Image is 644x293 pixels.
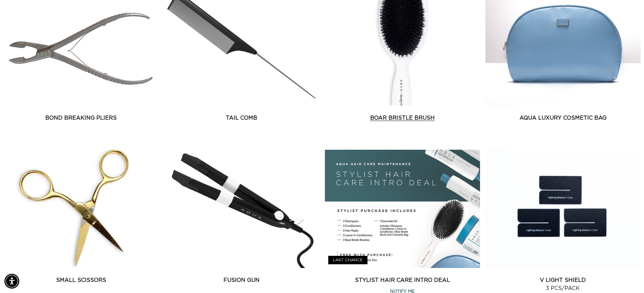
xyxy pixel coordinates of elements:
[4,274,19,289] div: Accessibility Menu
[325,114,480,122] a: Boar Bristle Brush
[485,276,641,292] a: V Light Shield 3 pcs/pack
[3,276,159,284] a: Small Scissors
[610,261,644,293] iframe: Chat Widget
[485,114,641,122] a: AQUA Luxury Cosmetic Bag
[325,276,480,284] a: Stylist Hair Care Intro Deal
[164,276,319,284] a: Fusion Gun
[3,114,159,122] a: Bond Breaking Pliers
[164,114,319,122] a: Tail Comb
